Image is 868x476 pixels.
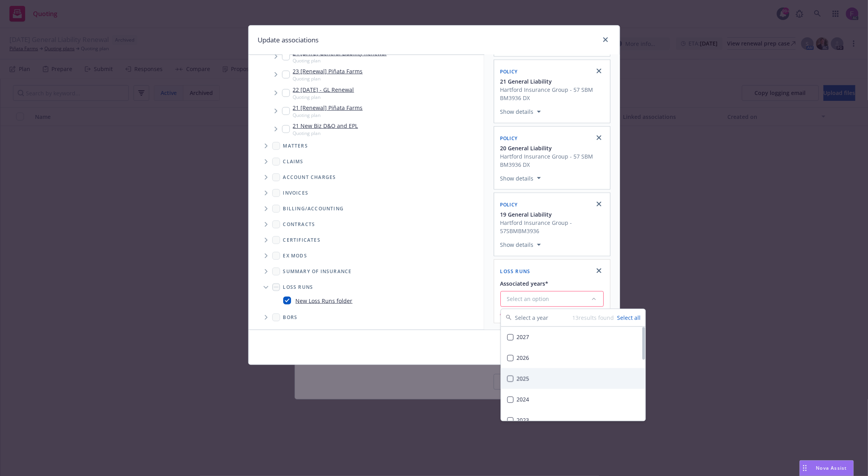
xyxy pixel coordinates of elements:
span: 19 General Liability [500,210,552,219]
span: Certificates [283,238,320,243]
button: Show details [497,240,544,250]
span: Ex Mods [283,254,307,258]
span: Associated years* [500,280,549,287]
span: BORs [283,315,298,320]
p: 13 results found [573,314,614,322]
span: Matters [283,144,308,148]
h1: Update associations [258,35,319,45]
span: Quoting plan [293,130,358,137]
a: close [594,199,604,209]
a: 21 New Biz D&O and EPL [293,122,358,130]
span: Account charges [283,175,336,180]
a: close [594,266,604,275]
span: Claims [283,159,304,164]
input: Select a year [515,309,573,326]
span: Nova Assist [816,465,847,471]
span: Policy [500,68,518,75]
div: Select an option [507,295,591,303]
button: Nova Assist [800,460,854,476]
a: close [594,66,604,76]
span: Quoting plan [293,94,354,100]
span: Hartford Insurance Group - 57SBMBM3936 [500,219,605,235]
a: close [601,35,610,44]
a: close [594,133,604,142]
span: Hartford Insurance Group - 57 SBM BM3936 DX [500,86,605,102]
span: Associated years is required [500,310,604,317]
div: 2025 [501,368,646,389]
button: Select all [617,314,641,322]
button: Show details [497,173,544,183]
span: Loss Runs [283,285,313,290]
div: Folder Tree Example [249,201,484,325]
span: Loss Runs [500,268,531,275]
div: Drag to move [800,461,810,476]
a: 23 [Renewal] Piñata Farms [293,67,363,75]
button: 19 General Liability [500,210,605,219]
span: Quoting plan [293,75,363,82]
div: 2026 [501,348,646,368]
span: Invoices [283,191,309,195]
button: 20 General Liability [500,144,605,152]
button: Show details [497,107,544,117]
div: 2023 [501,410,646,431]
span: 21 General Liability [500,77,552,86]
span: Hartford Insurance Group - 57 SBM BM3936 DX [500,152,605,169]
a: New Loss Runs folder [296,297,353,305]
a: 22 [DATE] - GL Renewal [293,86,354,94]
div: 2024 [501,389,646,410]
span: Policy [500,135,518,142]
span: Quoting plan [293,57,387,64]
button: 21 General Liability [500,77,605,86]
span: Billing/Accounting [283,206,344,211]
div: Suggestions [501,327,646,421]
span: 20 General Liability [500,144,552,152]
div: 2027 [501,327,646,348]
span: Policy [500,201,518,208]
span: Quoting plan [293,112,363,119]
a: 21 [Renewal] Piñata Farms [293,104,363,112]
span: Summary of insurance [283,269,352,274]
span: Contracts [283,222,315,227]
